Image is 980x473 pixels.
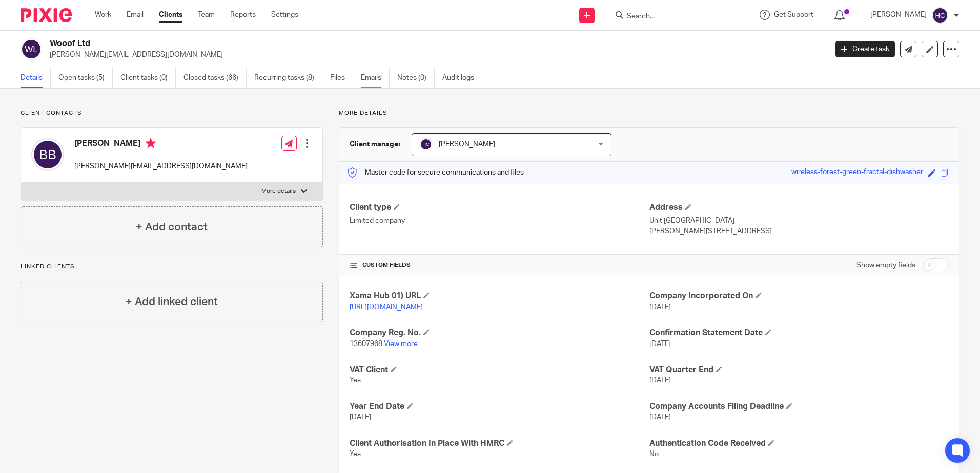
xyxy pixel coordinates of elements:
p: [PERSON_NAME][STREET_ADDRESS] [649,226,949,236]
h4: Address [649,202,949,213]
p: More details [339,109,959,117]
img: svg%3E [932,7,948,24]
h4: Company Accounts Filing Deadline [649,401,949,412]
a: Closed tasks (66) [183,68,247,88]
h4: VAT Client [350,364,649,375]
span: [DATE] [649,414,671,421]
h4: Client Authorisation In Place With HMRC [350,438,649,449]
p: Unit [GEOGRAPHIC_DATA] [649,216,949,226]
a: Notes (0) [397,68,435,88]
input: Search [626,12,718,21]
a: View more [384,340,418,348]
span: [PERSON_NAME] [439,141,495,148]
span: [DATE] [649,340,671,348]
a: [URL][DOMAIN_NAME] [350,304,423,311]
img: svg%3E [21,38,42,60]
a: Work [95,10,111,20]
a: Open tasks (5) [58,68,113,88]
a: Create task [835,41,895,57]
p: Linked clients [21,263,323,271]
h4: Authentication Code Received [649,438,949,449]
span: 13607968 [350,340,382,348]
h4: Company Incorporated On [649,291,949,302]
a: Team [198,10,215,20]
p: [PERSON_NAME][EMAIL_ADDRESS][DOMAIN_NAME] [74,161,248,171]
a: Details [21,68,51,88]
h4: + Add linked client [126,294,218,310]
img: svg%3E [420,138,432,150]
p: More details [261,187,296,196]
h2: Wooof Ltd [50,38,666,49]
span: Get Support [774,11,813,18]
a: Files [330,68,353,88]
a: Recurring tasks (8) [254,68,322,88]
h3: Client manager [350,139,401,149]
span: Yes [350,450,361,458]
span: Yes [350,377,361,384]
i: Primary [146,138,156,148]
h4: Client type [350,202,649,213]
a: Settings [271,10,298,20]
h4: Company Reg. No. [350,328,649,338]
label: Show empty fields [856,260,915,270]
p: Client contacts [21,109,323,117]
a: Reports [230,10,256,20]
p: Master code for secure communications and files [347,167,524,178]
h4: Xama Hub 01) URL [350,291,649,302]
a: Audit logs [442,68,482,88]
span: [DATE] [649,304,671,311]
p: [PERSON_NAME] [870,10,927,20]
span: [DATE] [649,377,671,384]
a: Emails [361,68,390,88]
h4: CUSTOM FIELDS [350,261,649,269]
h4: + Add contact [136,219,208,235]
a: Client tasks (0) [120,68,176,88]
p: [PERSON_NAME][EMAIL_ADDRESS][DOMAIN_NAME] [50,50,820,60]
h4: Year End Date [350,401,649,412]
span: No [649,450,659,458]
a: Email [127,10,144,20]
h4: [PERSON_NAME] [74,138,248,151]
span: [DATE] [350,414,371,421]
p: Limited company [350,216,649,226]
h4: Confirmation Statement Date [649,328,949,338]
img: Pixie [21,8,72,22]
div: wireless-forest-green-fractal-dishwasher [791,167,923,179]
h4: VAT Quarter End [649,364,949,375]
a: Clients [159,10,182,20]
img: svg%3E [31,138,64,171]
